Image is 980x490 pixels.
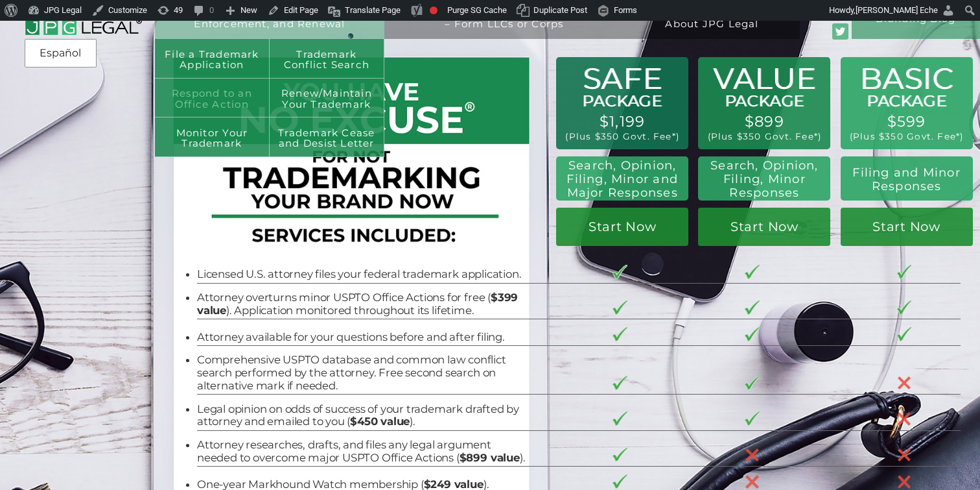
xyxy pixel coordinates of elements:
img: checkmark-border-3.png [612,376,627,390]
li: Attorney researches, drafts, and files any legal argument needed to overcome major USPTO Office A... [197,439,528,464]
h2: Filing and Minor Responses [848,165,965,193]
h2: Search, Opinion, Filing, Minor Responses [706,158,822,200]
img: X-30-3.png [897,448,912,463]
li: Legal opinion on odds of success of your trademark drafted by attorney and emailed to you ( ). [197,403,528,428]
a: Trademark Cease and Desist Letter [270,117,384,156]
img: X-30-3.png [745,448,760,463]
li: Attorney overturns minor USPTO Office Actions for free ( ). Application monitored throughout its ... [197,291,528,317]
img: checkmark-border-3.png [745,300,760,315]
a: Español [29,42,93,65]
img: checkmark-border-3.png [612,327,627,341]
li: Attorney available for your questions before and after filing. [197,331,528,344]
img: checkmark-border-3.png [897,265,912,279]
img: X-30-3.png [897,474,912,489]
span: [PERSON_NAME] Eche [856,5,938,15]
a: Respond to an Office Action [155,79,270,117]
img: X-30-3.png [745,474,760,489]
img: checkmark-border-3.png [745,265,760,279]
img: checkmark-border-3.png [612,474,627,489]
a: More InformationAbout JPG Legal [634,8,790,47]
img: checkmark-border-3.png [612,300,627,315]
img: checkmark-border-3.png [897,327,912,341]
b: $450 value [350,415,410,428]
a: Trademark Conflict Search [270,39,384,78]
a: File a Trademark Application [155,39,270,78]
img: checkmark-border-3.png [612,265,627,279]
img: Twitter_Social_Icon_Rounded_Square_Color-mid-green3-90.png [832,23,848,40]
div: Focus keyphrase not set [430,6,437,14]
a: Buy/Sell Domains or Trademarks– Form LLCs or Corps [384,8,624,47]
img: checkmark-border-3.png [612,411,627,426]
li: Comprehensive USPTO database and common law conflict search performed by the attorney. Free secon... [197,354,528,392]
li: Licensed U.S. attorney files your federal trademark application. [197,268,528,281]
b: $899 value [460,451,520,464]
img: checkmark-border-3.png [612,448,627,462]
a: Start Now [556,208,688,247]
img: checkmark-border-3.png [745,376,760,390]
b: $399 value [197,291,518,317]
img: checkmark-border-3.png [745,411,760,426]
a: Start Now [841,208,973,247]
a: Trademark Registration,Enforcement, and Renewal [165,8,375,47]
img: checkmark-border-3.png [745,327,760,341]
img: X-30-3.png [897,411,912,426]
a: Monitor Your Trademark [155,117,270,156]
h2: Search, Opinion, Filing, Minor and Major Responses [562,158,682,200]
a: Start Now [698,208,830,247]
img: checkmark-border-3.png [897,300,912,315]
img: X-30-3.png [897,376,912,391]
a: Renew/Maintain Your Trademark [270,79,384,117]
